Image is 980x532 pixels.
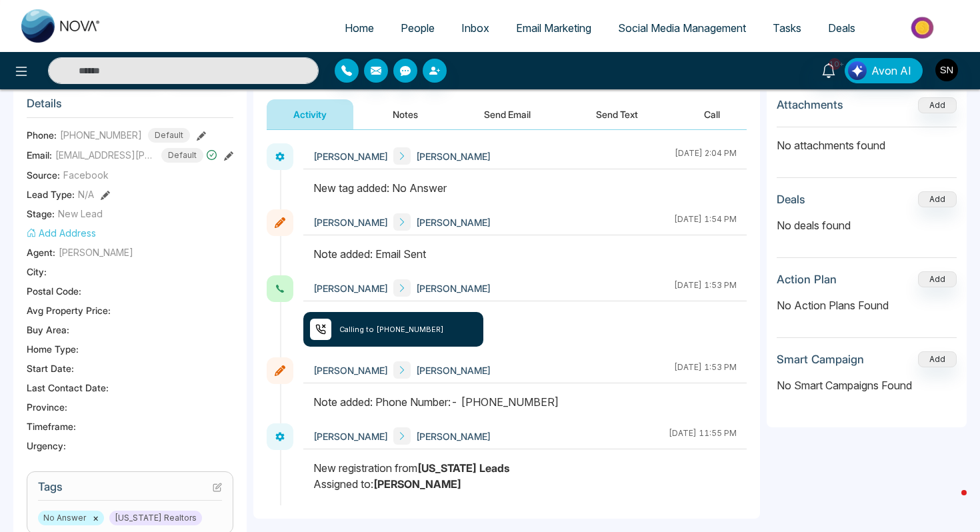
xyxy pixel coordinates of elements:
p: No deals found [777,217,957,233]
span: [EMAIL_ADDRESS][PERSON_NAME][DOMAIN_NAME] [55,148,155,162]
button: Add [918,351,957,367]
span: Deals [828,21,855,35]
button: Add [918,271,957,287]
div: [DATE] 1:54 PM [674,213,737,231]
span: No Answer [38,511,104,525]
span: City : [27,265,47,279]
span: Home [345,21,374,35]
button: × [93,512,99,524]
span: Agent: [27,245,55,259]
span: Avon AI [871,63,911,79]
span: [PERSON_NAME] [416,363,491,377]
span: [PERSON_NAME] [313,363,388,377]
a: 10+ [813,58,845,81]
div: [DATE] 11:55 PM [669,427,737,445]
span: [PHONE_NUMBER] [60,128,142,142]
span: [PERSON_NAME] [59,245,133,259]
span: Source: [27,168,60,182]
h3: Action Plan [777,273,837,286]
h3: Attachments [777,98,843,111]
span: Phone: [27,128,57,142]
span: Start Date : [27,361,74,375]
span: Lead Type: [27,187,75,201]
span: Last Contact Date : [27,381,109,395]
span: People [401,21,435,35]
span: Email Marketing [516,21,591,35]
span: Default [161,148,203,163]
button: Add [918,97,957,113]
span: Add [918,99,957,110]
span: Urgency : [27,439,66,453]
button: Call [677,99,747,129]
span: [PERSON_NAME] [313,429,388,443]
span: New Lead [58,207,103,221]
span: [PERSON_NAME] [416,215,491,229]
span: [PERSON_NAME] [416,149,491,163]
span: Default [148,128,190,143]
button: Send Text [569,99,665,129]
a: Tasks [759,15,815,41]
div: [DATE] 1:53 PM [674,361,737,379]
span: Facebook [63,168,109,182]
a: Social Media Management [605,15,759,41]
button: Send Email [457,99,557,129]
p: No attachments found [777,127,957,153]
span: Home Type : [27,342,79,356]
h3: Tags [38,480,222,501]
span: Stage: [27,207,55,221]
span: [PERSON_NAME] [313,281,388,295]
span: [PERSON_NAME] [416,281,491,295]
span: 10+ [829,58,841,70]
div: [DATE] 2:04 PM [675,147,737,165]
span: Inbox [461,21,489,35]
span: Avg Property Price : [27,303,111,317]
a: Inbox [448,15,503,41]
span: [US_STATE] Realtors [109,511,202,525]
a: Deals [815,15,869,41]
span: Buy Area : [27,323,69,337]
button: Add [918,191,957,207]
iframe: Intercom live chat [935,487,967,519]
button: Activity [267,99,353,129]
img: Lead Flow [848,61,867,80]
p: No Smart Campaigns Found [777,377,957,393]
button: Add Address [27,226,96,240]
span: Province : [27,400,67,414]
span: N/A [78,187,94,201]
img: Nova CRM Logo [21,9,101,43]
img: User Avatar [935,59,958,81]
span: Tasks [773,21,801,35]
span: [PERSON_NAME] [313,215,388,229]
h3: Deals [777,193,805,206]
a: Home [331,15,387,41]
button: Avon AI [845,58,923,83]
img: Market-place.gif [875,13,972,43]
span: [PERSON_NAME] [416,429,491,443]
span: Postal Code : [27,284,81,298]
a: Email Marketing [503,15,605,41]
span: Calling to [PHONE_NUMBER] [339,324,444,335]
h3: Smart Campaign [777,353,864,366]
span: Social Media Management [618,21,746,35]
h3: Details [27,97,233,117]
p: No Action Plans Found [777,297,957,313]
span: Timeframe : [27,419,76,433]
span: [PERSON_NAME] [313,149,388,163]
span: Email: [27,148,52,162]
a: People [387,15,448,41]
div: [DATE] 1:53 PM [674,279,737,297]
button: Notes [366,99,445,129]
